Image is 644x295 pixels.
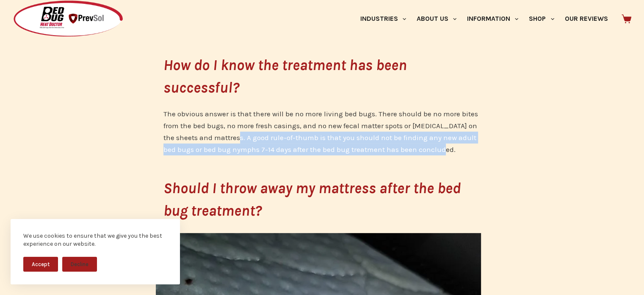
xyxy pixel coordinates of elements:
em: Should I throw away my mattress after the bed bug treatment? [163,180,461,219]
button: Open LiveChat chat widget [7,3,32,29]
button: Decline [62,257,97,272]
button: Accept [23,257,58,272]
p: The obvious answer is that there will be no more living bed bugs. There should be no more bites f... [163,108,481,155]
div: We use cookies to ensure that we give you the best experience on our website. [23,232,167,248]
em: How do I know the treatment has been successful? [163,56,407,96]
